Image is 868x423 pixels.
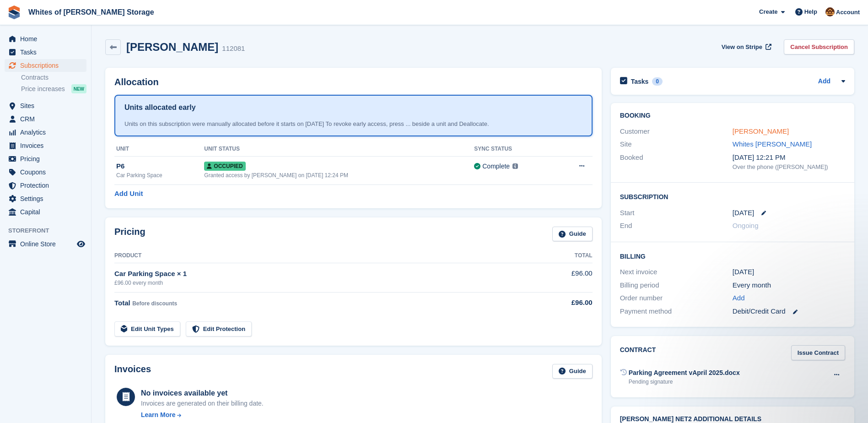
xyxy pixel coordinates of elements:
span: Help [804,7,817,16]
div: Customer [620,126,733,137]
a: Preview store [75,239,86,249]
a: menu [5,192,86,205]
span: CRM [20,113,75,125]
div: P6 [116,161,204,172]
div: Units on this subscription were manually allocated before it starts on [DATE] To revoke early acc... [124,119,582,129]
div: Parking Agreement vApril 2025.docx [629,368,740,378]
h2: [PERSON_NAME] [126,41,218,53]
span: Online Store [20,238,75,250]
span: Price increases [21,85,65,93]
a: Cancel Subscription [784,39,854,54]
span: Ongoing [733,222,759,229]
a: Whites [PERSON_NAME] [733,140,812,148]
div: Payment method [620,306,733,317]
h2: Contract [620,345,656,360]
a: Learn More [141,410,264,420]
a: Add [818,76,830,87]
h1: Units allocated early [124,102,196,113]
h2: Booking [620,112,845,119]
a: menu [5,139,86,152]
div: Car Parking Space × 1 [114,269,529,279]
a: Whites of [PERSON_NAME] Storage [25,5,158,20]
div: Billing period [620,280,733,291]
a: menu [5,126,86,139]
a: View on Stripe [718,39,773,54]
a: Guide [552,364,593,379]
div: [DATE] [733,267,845,277]
div: Complete [482,162,510,171]
span: Tasks [20,46,75,59]
time: 2025-10-04 00:00:00 UTC [733,208,754,218]
a: menu [5,99,86,112]
a: Guide [552,227,593,242]
img: icon-info-grey-7440780725fd019a000dd9b08b2336e03edf1995a4989e88bcd33f0948082b44.svg [512,163,518,169]
div: [DATE] 12:21 PM [733,152,845,163]
span: Total [114,299,130,307]
span: Invoices [20,139,75,152]
td: £96.00 [529,263,593,292]
span: Occupied [204,162,245,171]
span: Sites [20,99,75,112]
span: Analytics [20,126,75,139]
span: Account [836,8,860,17]
span: Create [759,7,777,16]
th: Total [529,249,593,263]
span: Settings [20,192,75,205]
a: [PERSON_NAME] [733,127,789,135]
a: Contracts [21,73,86,82]
div: 0 [652,77,663,86]
h2: Subscription [620,192,845,201]
div: Learn More [141,410,175,420]
a: menu [5,59,86,72]
div: Next invoice [620,267,733,277]
a: menu [5,46,86,59]
div: No invoices available yet [141,388,264,399]
div: Granted access by [PERSON_NAME] on [DATE] 12:24 PM [204,171,474,179]
a: Add [733,293,745,304]
div: £96.00 every month [114,279,529,287]
div: Car Parking Space [116,171,204,179]
th: Unit Status [204,142,474,157]
span: View on Stripe [722,43,762,52]
a: menu [5,238,86,250]
div: 112081 [222,43,245,54]
th: Product [114,249,529,263]
div: NEW [71,84,86,93]
span: Before discounts [132,300,177,307]
div: Invoices are generated on their billing date. [141,399,264,408]
a: Add Unit [114,189,143,199]
a: Edit Protection [186,321,252,336]
span: Subscriptions [20,59,75,72]
a: Price increases NEW [21,84,86,94]
th: Sync Status [474,142,556,157]
a: menu [5,33,86,45]
h2: Tasks [631,77,649,86]
div: Booked [620,152,733,172]
div: Start [620,208,733,218]
a: menu [5,206,86,218]
h2: Billing [620,251,845,260]
h2: Invoices [114,364,151,379]
h2: Allocation [114,77,593,87]
div: £96.00 [529,298,593,308]
a: menu [5,166,86,179]
a: Edit Unit Types [114,321,180,336]
span: Pricing [20,152,75,165]
a: menu [5,179,86,192]
a: Issue Contract [791,345,845,360]
span: Capital [20,206,75,218]
div: End [620,221,733,231]
span: Coupons [20,166,75,179]
span: Home [20,33,75,45]
a: menu [5,152,86,165]
div: Debit/Credit Card [733,306,845,317]
span: Storefront [8,226,91,235]
div: Order number [620,293,733,304]
img: Eddie White [825,7,835,16]
a: menu [5,113,86,125]
div: Site [620,139,733,150]
div: Over the phone ([PERSON_NAME]) [733,163,845,172]
h2: [PERSON_NAME] Net2 Additional Details [620,416,845,423]
img: stora-icon-8386f47178a22dfd0bd8f6a31ec36ba5ce8667c1dd55bd0f319d3a0aa187defe.svg [7,5,21,19]
h2: Pricing [114,227,146,242]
